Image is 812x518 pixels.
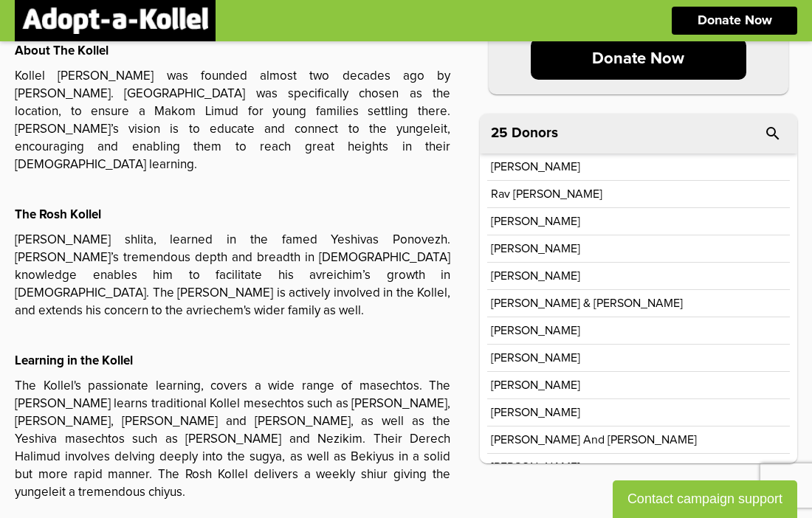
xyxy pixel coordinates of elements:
[491,188,602,200] p: Rav [PERSON_NAME]
[491,325,580,336] p: [PERSON_NAME]
[22,7,208,34] img: logonobg.png
[15,209,101,221] strong: The Rosh Kollel
[15,45,109,58] strong: About The Kollel
[491,434,697,446] p: [PERSON_NAME] and [PERSON_NAME]
[15,68,450,174] p: Kollel [PERSON_NAME] was founded almost two decades ago by [PERSON_NAME]. [GEOGRAPHIC_DATA] was s...
[491,161,580,173] p: [PERSON_NAME]
[491,461,580,473] p: [PERSON_NAME]
[531,38,747,80] p: Donate Now
[764,125,782,142] i: search
[491,215,580,227] p: [PERSON_NAME]
[491,407,580,418] p: [PERSON_NAME]
[491,243,580,255] p: [PERSON_NAME]
[698,14,772,27] p: Donate Now
[15,355,133,367] strong: Learning in the Kollel
[491,270,580,282] p: [PERSON_NAME]
[15,378,450,502] p: The Kollel's passionate learning, covers a wide range of masechtos. The [PERSON_NAME] learns trad...
[491,126,508,140] span: 25
[613,480,797,518] button: Contact campaign support
[491,352,580,364] p: [PERSON_NAME]
[491,379,580,391] p: [PERSON_NAME]
[491,297,683,309] p: [PERSON_NAME] & [PERSON_NAME]
[512,126,558,140] p: Donors
[15,232,450,320] p: [PERSON_NAME] shlita, learned in the famed Yeshivas Ponovezh. [PERSON_NAME]’s tremendous depth an...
